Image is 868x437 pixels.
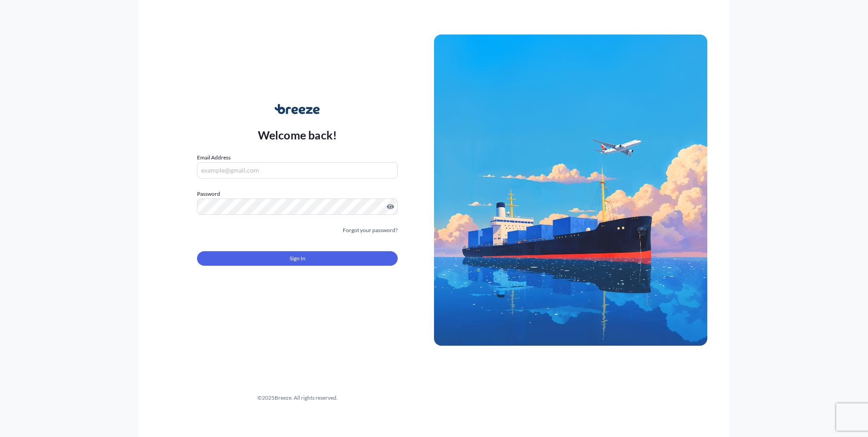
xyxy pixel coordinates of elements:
[387,203,394,210] button: Show password
[290,254,306,263] span: Sign In
[343,226,398,235] a: Forgot your password?
[197,162,398,179] input: example@gmail.com
[197,251,398,266] button: Sign In
[197,189,398,199] label: Password
[197,153,231,162] label: Email Address
[161,393,434,402] div: © 2025 Breeze. All rights reserved.
[258,128,337,142] p: Welcome back!
[434,35,707,345] img: Ship illustration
